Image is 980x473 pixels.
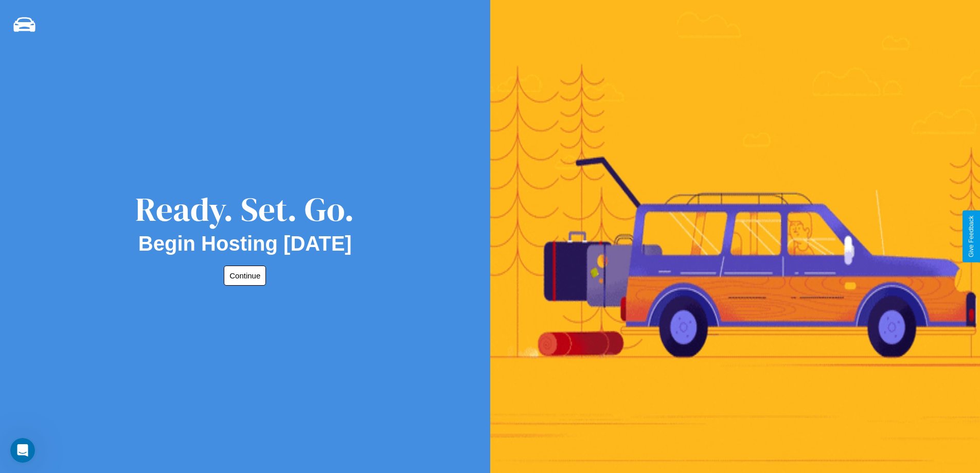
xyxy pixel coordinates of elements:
div: Ready. Set. Go. [135,186,354,232]
button: Continue [224,266,266,286]
div: Give Feedback [968,216,975,257]
h2: Begin Hosting [DATE] [138,232,352,255]
iframe: Intercom live chat [10,438,35,463]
